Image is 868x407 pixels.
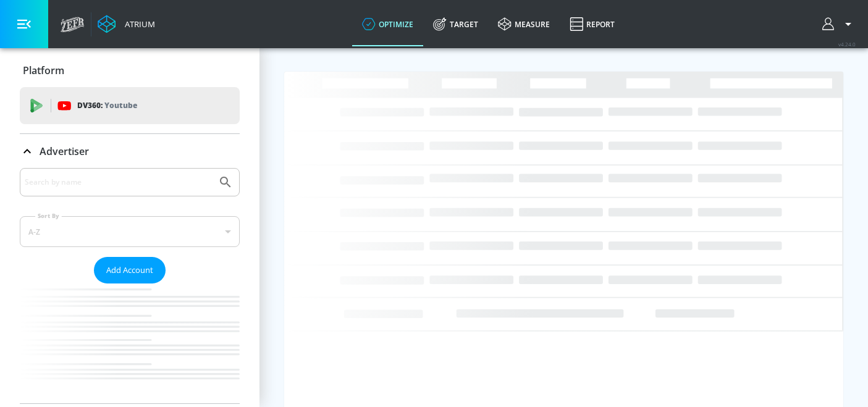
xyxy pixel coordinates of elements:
[20,53,240,88] div: Platform
[35,212,62,220] label: Sort By
[20,87,240,124] div: DV360: Youtube
[423,2,488,46] a: Target
[20,168,240,403] div: Advertiser
[98,15,155,33] a: Atrium
[77,99,137,112] p: DV360:
[20,216,240,247] div: A-Z
[40,145,89,158] p: Advertiser
[120,19,155,30] div: Atrium
[94,257,166,283] button: Add Account
[20,134,240,169] div: Advertiser
[838,41,856,48] span: v 4.24.0
[20,283,240,403] nav: list of Advertiser
[25,174,212,190] input: Search by name
[352,2,423,46] a: optimize
[560,2,625,46] a: Report
[488,2,560,46] a: measure
[23,64,64,77] p: Platform
[106,263,153,277] span: Add Account
[104,99,137,112] p: Youtube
